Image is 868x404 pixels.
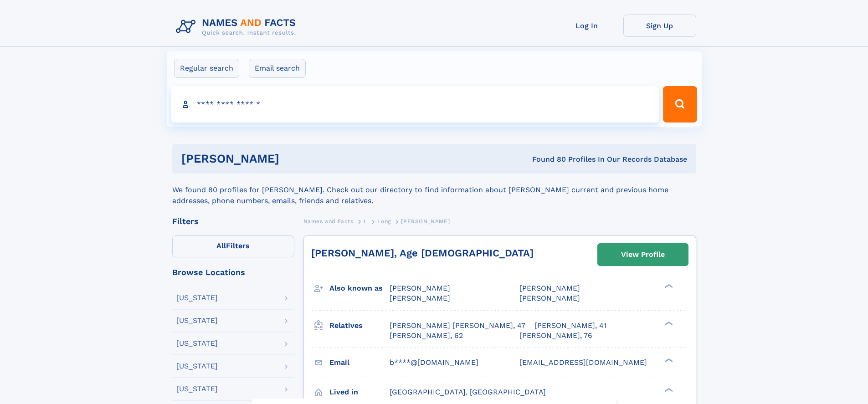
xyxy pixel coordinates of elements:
[663,86,697,123] button: Search Button
[364,218,367,225] span: L
[519,284,580,292] span: [PERSON_NAME]
[172,217,294,225] div: Filters
[390,321,525,331] a: [PERSON_NAME] [PERSON_NAME], 47
[176,317,218,324] div: [US_STATE]
[598,244,688,266] a: View Profile
[623,15,696,37] a: Sign Up
[663,357,673,363] div: ❯
[176,294,218,302] div: [US_STATE]
[329,318,390,333] h3: Relatives
[663,283,673,289] div: ❯
[172,268,294,276] div: Browse Locations
[329,384,390,400] h3: Lived in
[329,281,390,296] h3: Also known as
[364,215,367,227] a: L
[329,355,390,370] h3: Email
[390,331,463,341] a: [PERSON_NAME], 62
[519,358,647,367] span: [EMAIL_ADDRESS][DOMAIN_NAME]
[176,385,218,393] div: [US_STATE]
[172,174,696,206] div: We found 80 profiles for [PERSON_NAME]. Check out our directory to find information about [PERSON...
[216,241,226,250] span: All
[663,387,673,393] div: ❯
[303,215,354,227] a: Names and Facts
[406,154,687,164] div: Found 80 Profiles In Our Records Database
[401,218,450,225] span: [PERSON_NAME]
[534,321,606,331] a: [PERSON_NAME], 41
[377,215,390,227] a: Long
[311,247,534,259] a: [PERSON_NAME], Age [DEMOGRAPHIC_DATA]
[663,320,673,326] div: ❯
[181,153,406,164] h1: [PERSON_NAME]
[171,86,659,123] input: search input
[377,218,390,225] span: Long
[550,15,623,37] a: Log In
[519,331,592,341] a: [PERSON_NAME], 76
[174,59,239,78] label: Regular search
[176,363,218,370] div: [US_STATE]
[621,244,665,265] div: View Profile
[176,340,218,347] div: [US_STATE]
[390,294,450,302] span: [PERSON_NAME]
[249,59,306,78] label: Email search
[390,388,546,396] span: [GEOGRAPHIC_DATA], [GEOGRAPHIC_DATA]
[519,294,580,302] span: [PERSON_NAME]
[172,15,303,39] img: Logo Names and Facts
[390,284,450,292] span: [PERSON_NAME]
[172,235,294,257] label: Filters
